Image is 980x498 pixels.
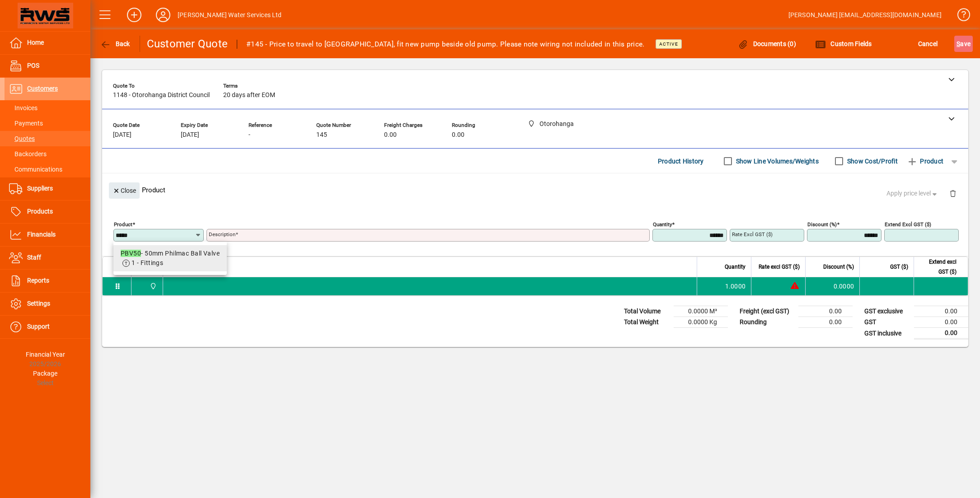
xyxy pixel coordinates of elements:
[737,40,796,47] span: Documents (0)
[147,37,228,51] div: Customer Quote
[954,36,973,52] button: Save
[27,85,58,92] span: Customers
[919,257,957,277] span: Extend excl GST ($)
[619,306,674,317] td: Total Volume
[5,32,90,54] a: Home
[27,62,39,69] span: POS
[100,40,130,47] span: Back
[735,317,798,328] td: Rounding
[27,300,50,307] span: Settings
[114,221,132,228] mat-label: Product
[619,317,674,328] td: Total Weight
[5,131,90,146] a: Quotes
[823,262,854,272] span: Discount (%)
[147,281,158,291] span: Otorohanga
[5,200,90,223] a: Products
[914,306,968,317] td: 0.00
[33,370,57,377] span: Package
[5,55,90,77] a: POS
[5,293,90,315] a: Settings
[674,317,728,328] td: 0.0000 Kg
[120,7,149,23] button: Add
[9,104,38,112] span: Invoices
[759,262,800,272] span: Rate excl GST ($)
[5,247,90,269] a: Staff
[121,249,220,258] div: - 50mm Philmac Ball Valve
[209,231,235,237] mat-label: Description
[942,182,964,204] button: Delete
[223,92,275,99] span: 20 days after EOM
[27,208,53,215] span: Products
[26,351,65,358] span: Financial Year
[942,189,964,197] app-page-header-button: Delete
[860,306,914,317] td: GST exclusive
[27,185,53,192] span: Suppliers
[452,131,464,139] span: 0.00
[957,40,960,47] span: S
[674,306,728,317] td: 0.0000 M³
[957,37,971,51] span: ave
[27,231,56,238] span: Financials
[149,7,178,23] button: Profile
[178,8,282,22] div: [PERSON_NAME] Water Services Ltd
[788,8,942,22] div: [PERSON_NAME] [EMAIL_ADDRESS][DOMAIN_NAME]
[113,245,227,271] mat-option: PBV50 - 50mm Philmac Ball Valve
[90,36,140,52] app-page-header-button: Back
[918,37,938,51] span: Cancel
[890,262,908,272] span: GST ($)
[102,173,968,206] div: Product
[725,282,746,291] span: 1.0000
[813,36,874,52] button: Custom Fields
[805,277,859,295] td: 0.0000
[5,177,90,200] a: Suppliers
[725,262,746,272] span: Quantity
[735,36,798,52] button: Documents (0)
[5,223,90,246] a: Financials
[5,146,90,162] a: Backorders
[860,317,914,328] td: GST
[98,36,132,52] button: Back
[107,186,142,194] app-page-header-button: Close
[27,277,49,284] span: Reports
[914,328,968,339] td: 0.00
[131,259,163,266] span: 1 - Fittings
[845,157,898,166] label: Show Cost/Profit
[659,41,678,47] span: Active
[9,166,62,173] span: Communications
[121,250,141,257] em: PBV50
[9,150,47,158] span: Backorders
[734,157,819,166] label: Show Line Volumes/Weights
[249,131,250,139] span: -
[9,120,43,127] span: Payments
[735,306,798,317] td: Freight (excl GST)
[916,36,940,52] button: Cancel
[886,189,939,198] span: Apply price level
[815,40,872,47] span: Custom Fields
[654,153,708,169] button: Product History
[5,162,90,177] a: Communications
[384,131,397,139] span: 0.00
[885,221,931,228] mat-label: Extend excl GST ($)
[807,221,837,228] mat-label: Discount (%)
[113,92,210,99] span: 1148 - Otorohanga District Council
[914,317,968,328] td: 0.00
[109,182,140,199] button: Close
[27,39,44,46] span: Home
[5,116,90,131] a: Payments
[883,186,942,202] button: Apply price level
[9,135,35,142] span: Quotes
[798,317,853,328] td: 0.00
[5,316,90,338] a: Support
[653,221,672,228] mat-label: Quantity
[27,323,50,330] span: Support
[658,154,704,168] span: Product History
[246,37,644,51] div: #145 - Price to travel to [GEOGRAPHIC_DATA], fit new pump beside old pump. Please note wiring not...
[860,328,914,339] td: GST inclusive
[316,131,327,139] span: 145
[27,254,41,261] span: Staff
[951,2,969,31] a: Knowledge Base
[732,231,773,237] mat-label: Rate excl GST ($)
[798,306,853,317] td: 0.00
[5,100,90,116] a: Invoices
[113,183,136,198] span: Close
